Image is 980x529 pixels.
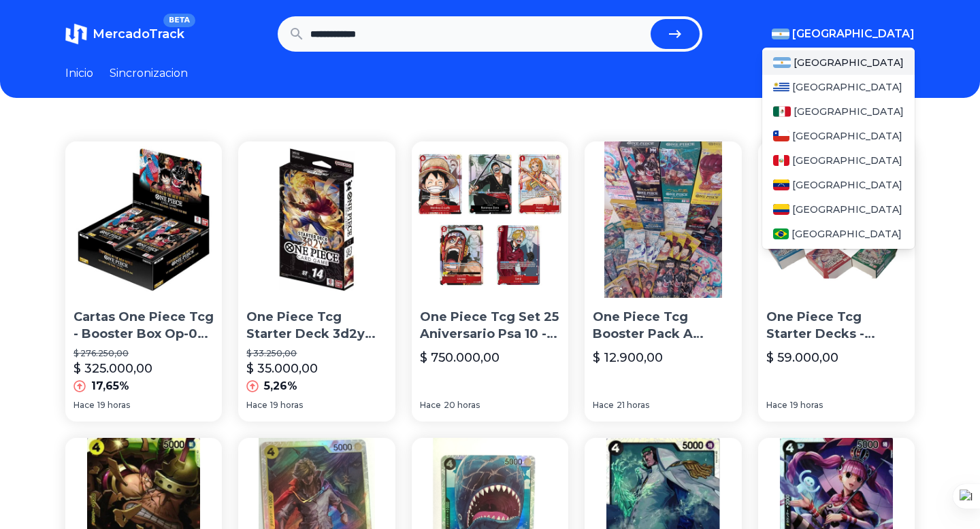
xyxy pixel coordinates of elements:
[791,227,902,241] span: [GEOGRAPHIC_DATA]
[766,309,906,343] p: One Piece Tcg Starter Decks - Mazos Iniciales - Japones
[65,65,93,82] a: Inicio
[766,400,787,411] span: Hace
[762,197,915,222] a: Colombia[GEOGRAPHIC_DATA]
[762,222,915,246] a: Brasil[GEOGRAPHIC_DATA]
[792,154,902,167] span: [GEOGRAPHIC_DATA]
[792,129,902,143] span: [GEOGRAPHIC_DATA]
[773,155,789,166] img: Peru
[420,348,500,367] p: $ 750.000,00
[163,14,195,27] span: BETA
[762,75,915,99] a: Uruguay[GEOGRAPHIC_DATA]
[420,400,441,411] span: Hace
[110,65,188,82] a: Sincronizacion
[444,400,480,411] span: 20 horas
[412,141,568,298] img: One Piece Tcg Set 25 Aniversario Psa 10 - Japonés
[773,204,789,215] img: Colombia
[73,348,214,359] p: $ 276.250,00
[772,29,789,39] img: Argentina
[762,99,915,124] a: Mexico[GEOGRAPHIC_DATA]
[762,173,915,197] a: Venezuela[GEOGRAPHIC_DATA]
[773,57,791,68] img: Argentina
[246,309,387,343] p: One Piece Tcg Starter Deck 3d2y (st-14)
[593,309,733,343] p: One Piece Tcg Booster Pack A Elección - Japones
[790,400,823,411] span: 19 horas
[758,141,915,422] a: One Piece Tcg Starter Decks - Mazos Iniciales - JaponesOne Piece Tcg Starter Decks - Mazos Inicia...
[65,23,87,45] img: MercadoTrack
[238,141,395,298] img: One Piece Tcg Starter Deck 3d2y (st-14)
[246,400,267,411] span: Hace
[792,80,902,94] span: [GEOGRAPHIC_DATA]
[246,359,318,378] p: $ 35.000,00
[65,23,184,45] a: MercadoTrackBETA
[758,141,915,298] img: One Piece Tcg Starter Decks - Mazos Iniciales - Japones
[792,203,902,216] span: [GEOGRAPHIC_DATA]
[762,50,915,75] a: Argentina[GEOGRAPHIC_DATA]
[420,309,560,343] p: One Piece Tcg Set 25 Aniversario Psa 10 - Japonés
[593,348,663,367] p: $ 12.900,00
[794,56,904,69] span: [GEOGRAPHIC_DATA]
[766,348,838,367] p: $ 59.000,00
[65,141,222,422] a: Cartas One Piece Tcg - Booster Box Op-09 - InglésCartas One Piece Tcg - Booster Box Op-09 - Inglé...
[762,124,915,148] a: Chile[GEOGRAPHIC_DATA]
[762,148,915,173] a: Peru[GEOGRAPHIC_DATA]
[792,178,902,192] span: [GEOGRAPHIC_DATA]
[65,141,222,298] img: Cartas One Piece Tcg - Booster Box Op-09 - Inglés
[93,27,184,41] span: MercadoTrack
[772,26,915,42] button: [GEOGRAPHIC_DATA]
[97,400,130,411] span: 19 horas
[73,400,95,411] span: Hace
[585,141,741,298] img: One Piece Tcg Booster Pack A Elección - Japones
[773,180,789,190] img: Venezuela
[264,378,297,394] p: 5,26%
[412,141,568,422] a: One Piece Tcg Set 25 Aniversario Psa 10 - JaponésOne Piece Tcg Set 25 Aniversario Psa 10 - Japoné...
[773,82,789,92] img: Uruguay
[773,106,791,117] img: Mexico
[73,359,152,378] p: $ 325.000,00
[593,400,614,411] span: Hace
[246,348,387,359] p: $ 33.250,00
[773,228,789,239] img: Brasil
[238,141,395,422] a: One Piece Tcg Starter Deck 3d2y (st-14)One Piece Tcg Starter Deck 3d2y (st-14)$ 33.250,00$ 35.000...
[773,131,789,141] img: Chile
[794,105,904,118] span: [GEOGRAPHIC_DATA]
[792,26,915,42] span: [GEOGRAPHIC_DATA]
[91,378,129,394] p: 17,65%
[270,400,303,411] span: 19 horas
[73,309,214,343] p: Cartas One Piece Tcg - Booster Box Op-09 - Inglés
[585,141,741,422] a: One Piece Tcg Booster Pack A Elección - JaponesOne Piece Tcg Booster Pack A Elección - Japones$ 1...
[617,400,649,411] span: 21 horas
